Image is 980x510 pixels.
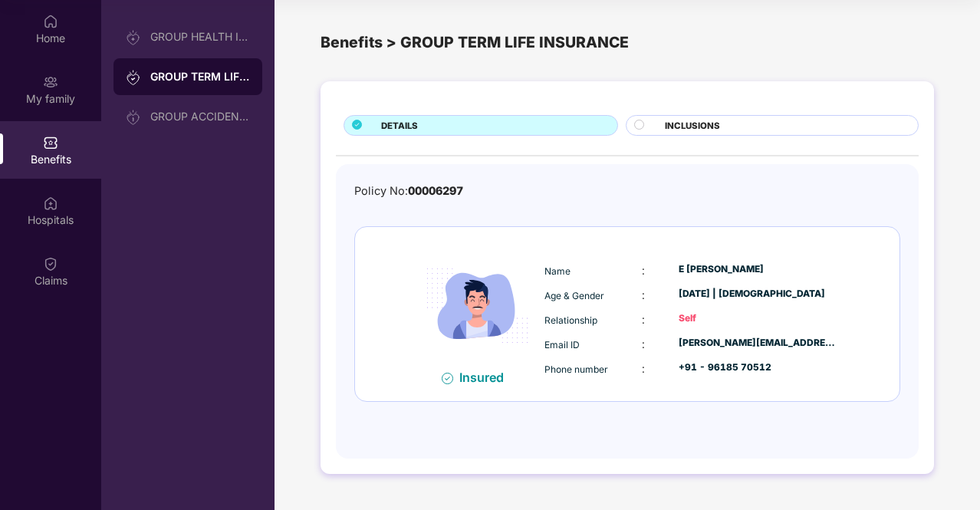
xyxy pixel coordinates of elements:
[414,242,541,369] img: icon
[679,336,837,350] div: [PERSON_NAME][EMAIL_ADDRESS][DOMAIN_NAME]
[679,360,837,375] div: +91 - 96185 70512
[321,31,934,54] div: Benefits > GROUP TERM LIFE INSURANCE
[150,69,250,84] div: GROUP TERM LIFE INSURANCE
[43,196,58,211] img: svg+xml;base64,PHN2ZyBpZD0iSG9zcGl0YWxzIiB4bWxucz0iaHR0cDovL3d3dy53My5vcmcvMjAwMC9zdmciIHdpZHRoPS...
[126,30,141,45] img: svg+xml;base64,PHN2ZyB3aWR0aD0iMjAiIGhlaWdodD0iMjAiIHZpZXdCb3g9IjAgMCAyMCAyMCIgZmlsbD0ibm9uZSIgeG...
[442,373,453,384] img: svg+xml;base64,PHN2ZyB4bWxucz0iaHR0cDovL3d3dy53My5vcmcvMjAwMC9zdmciIHdpZHRoPSIxNiIgaGVpZ2h0PSIxNi...
[642,337,645,350] span: :
[126,110,141,125] img: svg+xml;base64,PHN2ZyB3aWR0aD0iMjAiIGhlaWdodD0iMjAiIHZpZXdCb3g9IjAgMCAyMCAyMCIgZmlsbD0ibm9uZSIgeG...
[544,314,597,326] span: Relationship
[642,313,645,326] span: :
[43,74,58,90] img: svg+xml;base64,PHN2ZyB3aWR0aD0iMjAiIGhlaWdodD0iMjAiIHZpZXdCb3g9IjAgMCAyMCAyMCIgZmlsbD0ibm9uZSIgeG...
[679,287,837,301] div: [DATE] | [DEMOGRAPHIC_DATA]
[408,184,463,197] span: 00006297
[544,339,580,350] span: Email ID
[43,135,58,150] img: svg+xml;base64,PHN2ZyBpZD0iQmVuZWZpdHMiIHhtbG5zPSJodHRwOi8vd3d3LnczLm9yZy8yMDAwL3N2ZyIgd2lkdGg9Ij...
[544,290,604,301] span: Age & Gender
[665,119,720,133] span: INCLUSIONS
[126,70,141,85] img: svg+xml;base64,PHN2ZyB3aWR0aD0iMjAiIGhlaWdodD0iMjAiIHZpZXdCb3g9IjAgMCAyMCAyMCIgZmlsbD0ibm9uZSIgeG...
[544,364,608,375] span: Phone number
[43,256,58,271] img: svg+xml;base64,PHN2ZyBpZD0iQ2xhaW0iIHhtbG5zPSJodHRwOi8vd3d3LnczLm9yZy8yMDAwL3N2ZyIgd2lkdGg9IjIwIi...
[150,31,250,43] div: GROUP HEALTH INSURANCE
[544,265,571,277] span: Name
[679,262,837,277] div: E [PERSON_NAME]
[150,110,250,123] div: GROUP ACCIDENTAL INSURANCE
[679,311,837,326] div: Self
[354,183,463,200] div: Policy No:
[642,362,645,375] span: :
[642,288,645,301] span: :
[642,264,645,277] span: :
[43,14,58,29] img: svg+xml;base64,PHN2ZyBpZD0iSG9tZSIgeG1sbnM9Imh0dHA6Ly93d3cudzMub3JnLzIwMDAvc3ZnIiB3aWR0aD0iMjAiIG...
[459,370,513,385] div: Insured
[381,119,418,133] span: DETAILS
